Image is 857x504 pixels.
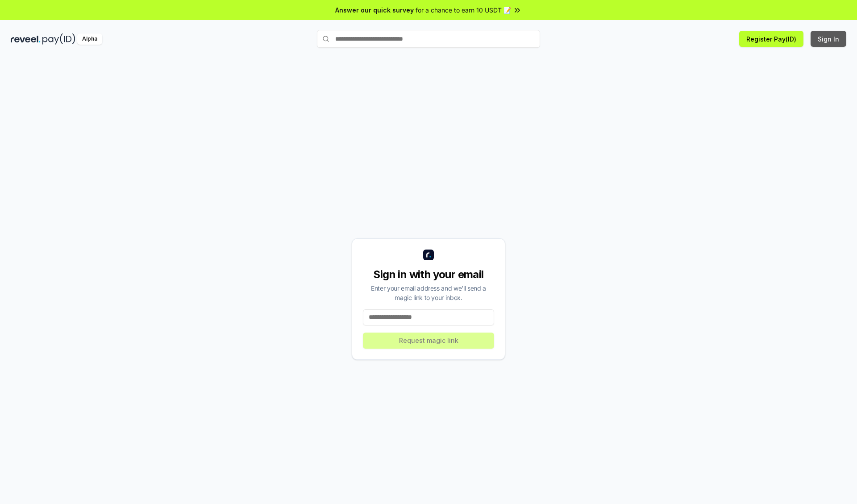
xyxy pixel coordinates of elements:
[77,33,102,45] div: Alpha
[363,283,494,302] div: Enter your email address and we’ll send a magic link to your inbox.
[416,5,511,15] span: for a chance to earn 10 USDT 📝
[363,267,494,282] div: Sign in with your email
[739,31,803,47] button: Register Pay(ID)
[42,33,75,45] img: pay_id
[11,33,41,45] img: reveel_dark
[335,5,414,15] span: Answer our quick survey
[811,31,846,47] button: Sign In
[423,250,434,260] img: logo_small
